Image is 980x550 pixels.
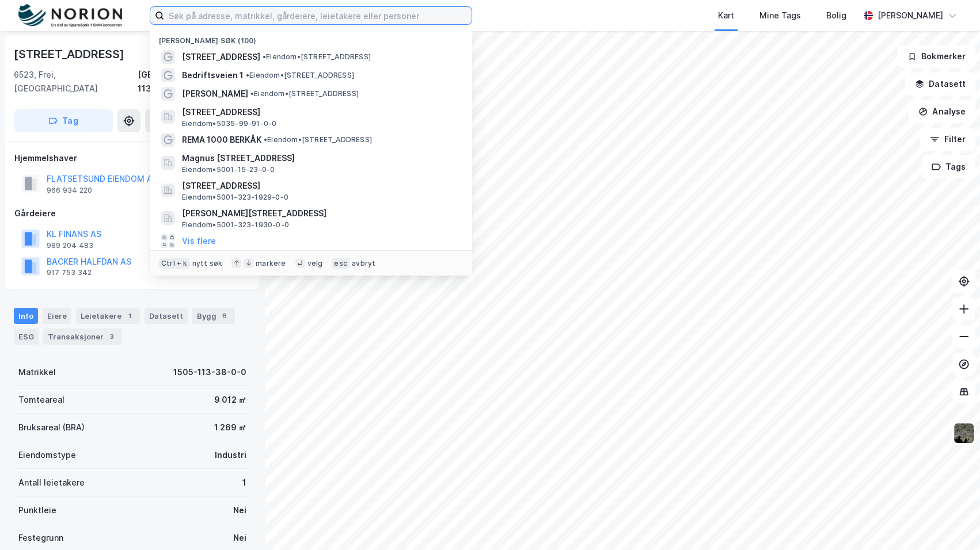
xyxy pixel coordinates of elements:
[164,7,472,24] input: Søk på adresse, matrikkel, gårdeiere, leietakere eller personer
[14,308,38,324] div: Info
[14,109,113,132] button: Tag
[47,186,92,195] div: 966 934 220
[920,128,975,151] button: Filter
[246,71,354,80] span: Eiendom • [STREET_ADDRESS]
[264,135,372,144] span: Eiendom • [STREET_ADDRESS]
[18,4,122,28] img: norion-logo.80e7a08dc31c2e691866.png
[233,531,246,545] div: Nei
[14,68,138,96] div: 6523, Frei, [GEOGRAPHIC_DATA]
[14,329,39,345] div: ESG
[263,52,266,61] span: •
[14,151,250,165] div: Hjemmelshaver
[18,421,85,434] div: Bruksareal (BRA)
[922,155,975,178] button: Tags
[47,241,93,250] div: 989 204 483
[246,71,249,79] span: •
[214,421,246,434] div: 1 269 ㎡
[909,100,975,123] button: Analyse
[18,531,63,545] div: Festegrunn
[219,310,230,322] div: 6
[182,68,244,82] span: Bedriftsveien 1
[250,89,254,98] span: •
[826,9,846,22] div: Bolig
[878,9,943,22] div: [PERSON_NAME]
[18,503,56,517] div: Punktleie
[18,365,56,379] div: Matrikkel
[332,258,350,269] div: esc
[43,329,122,345] div: Transaksjoner
[898,45,975,68] button: Bokmerker
[250,89,359,98] span: Eiendom • [STREET_ADDRESS]
[263,52,371,62] span: Eiendom • [STREET_ADDRESS]
[953,422,975,444] img: 9k=
[922,495,980,550] div: Kontrollprogram for chat
[264,135,267,144] span: •
[759,9,801,22] div: Mine Tags
[47,268,92,277] div: 917 753 342
[182,193,288,202] span: Eiendom • 5001-323-1929-0-0
[182,165,275,174] span: Eiendom • 5001-15-23-0-0
[718,9,734,22] div: Kart
[43,308,71,324] div: Eiere
[18,448,76,462] div: Eiendomstype
[182,105,458,119] span: [STREET_ADDRESS]
[352,259,375,268] div: avbryt
[124,310,135,322] div: 1
[76,308,140,324] div: Leietakere
[18,476,85,490] div: Antall leietakere
[256,259,286,268] div: markere
[173,365,246,379] div: 1505-113-38-0-0
[922,495,980,550] iframe: Chat Widget
[192,259,223,268] div: nytt søk
[214,393,246,407] div: 9 012 ㎡
[182,119,276,128] span: Eiendom • 5035-99-91-0-0
[182,220,289,230] span: Eiendom • 5001-323-1930-0-0
[159,258,190,269] div: Ctrl + k
[182,133,261,147] span: REMA 1000 BERKÅK
[145,308,188,324] div: Datasett
[182,151,458,165] span: Magnus [STREET_ADDRESS]
[242,476,246,490] div: 1
[150,27,472,48] div: [PERSON_NAME] søk (100)
[138,68,251,96] div: [GEOGRAPHIC_DATA], 113/38
[905,72,975,96] button: Datasett
[182,87,248,101] span: [PERSON_NAME]
[233,503,246,517] div: Nei
[18,393,64,407] div: Tomteareal
[182,50,260,64] span: [STREET_ADDRESS]
[192,308,235,324] div: Bygg
[106,331,117,342] div: 3
[182,207,458,220] span: [PERSON_NAME][STREET_ADDRESS]
[182,234,216,248] button: Vis flere
[14,45,127,63] div: [STREET_ADDRESS]
[307,259,323,268] div: velg
[14,207,250,220] div: Gårdeiere
[215,448,246,462] div: Industri
[182,179,458,193] span: [STREET_ADDRESS]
